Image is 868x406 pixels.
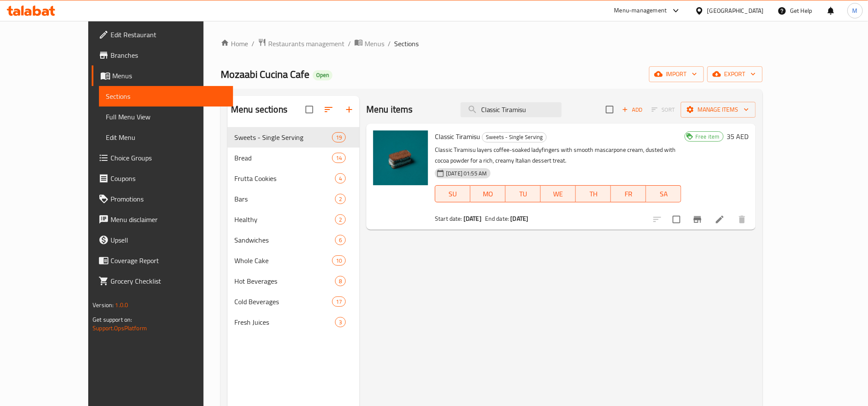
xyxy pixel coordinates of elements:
[482,132,547,142] div: Sweets - Single Serving
[335,175,345,183] span: 4
[579,188,608,200] span: TH
[227,189,359,209] div: Bars2
[707,66,763,82] button: export
[335,194,346,204] div: items
[227,168,359,189] div: Frutta Cookies4
[727,130,749,142] h6: 35 AED
[92,148,233,168] a: Choice Groups
[619,103,646,116] span: Add item
[853,6,858,15] span: M
[646,103,681,116] span: Select section first
[335,276,346,286] div: items
[332,298,345,306] span: 17
[509,188,537,200] span: TU
[92,65,233,86] a: Menus
[354,38,384,49] a: Menus
[93,314,132,325] span: Get support on:
[111,153,226,163] span: Choice Groups
[112,71,226,81] span: Menus
[335,277,345,285] span: 8
[99,86,233,107] a: Sections
[111,30,226,40] span: Edit Restaurant
[111,235,226,245] span: Upsell
[335,195,345,203] span: 2
[511,213,529,224] b: [DATE]
[234,296,332,307] span: Cold Beverages
[106,132,226,142] span: Edit Menu
[614,6,667,16] div: Menu-management
[318,99,339,120] span: Sort sections
[111,214,226,225] span: Menu disclaimer
[332,132,346,142] div: items
[300,101,318,119] span: Select all sections
[234,255,332,266] div: Whole Cake
[111,50,226,60] span: Branches
[435,213,462,224] span: Start date:
[692,133,723,141] span: Free item
[92,45,233,65] a: Branches
[435,130,480,143] span: Classic Tiramisu
[335,173,346,184] div: items
[92,168,233,189] a: Coupons
[234,276,335,286] div: Hot Beverages
[92,230,233,250] a: Upsell
[251,39,254,49] li: /
[332,154,345,162] span: 14
[234,132,332,142] span: Sweets - Single Serving
[258,38,344,49] a: Restaurants management
[332,153,346,163] div: items
[335,317,346,327] div: items
[435,145,681,166] p: Classic Tiramisu layers coffee-soaked ladyfingers with smooth mascarpone cream, dusted with cocoa...
[268,39,344,49] span: Restaurants management
[687,209,708,230] button: Branch-specific-item
[92,189,233,209] a: Promotions
[92,209,233,230] a: Menu disclaimer
[227,209,359,230] div: Healthy2
[231,103,287,116] h2: Menu sections
[688,104,749,115] span: Manage items
[313,70,332,80] div: Open
[614,188,643,200] span: FR
[332,255,346,266] div: items
[227,250,359,271] div: Whole Cake10
[443,169,490,178] span: [DATE] 01:55 AM
[464,213,482,224] b: [DATE]
[234,194,335,204] span: Bars
[656,69,697,80] span: import
[227,230,359,250] div: Sandwiches6
[335,216,345,224] span: 2
[714,69,756,80] span: export
[667,210,685,228] span: Select to update
[115,299,129,311] span: 1.0.0
[111,173,226,184] span: Coupons
[332,296,346,307] div: items
[366,103,413,116] h2: Menu items
[435,185,470,202] button: SU
[485,213,509,224] span: End date:
[388,39,391,49] li: /
[335,236,345,244] span: 6
[335,318,345,326] span: 3
[234,153,332,163] span: Bread
[234,235,335,245] div: Sandwiches
[339,99,359,120] button: Add section
[111,276,226,286] span: Grocery Checklist
[650,188,678,200] span: SA
[335,235,346,245] div: items
[93,299,114,311] span: Version:
[234,317,335,327] span: Fresh Juices
[576,185,611,202] button: TH
[707,6,764,15] div: [GEOGRAPHIC_DATA]
[348,39,351,49] li: /
[111,194,226,204] span: Promotions
[332,133,345,142] span: 19
[439,188,467,200] span: SU
[313,71,332,79] span: Open
[227,271,359,291] div: Hot Beverages8
[92,271,233,291] a: Grocery Checklist
[646,185,681,202] button: SA
[506,185,541,202] button: TU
